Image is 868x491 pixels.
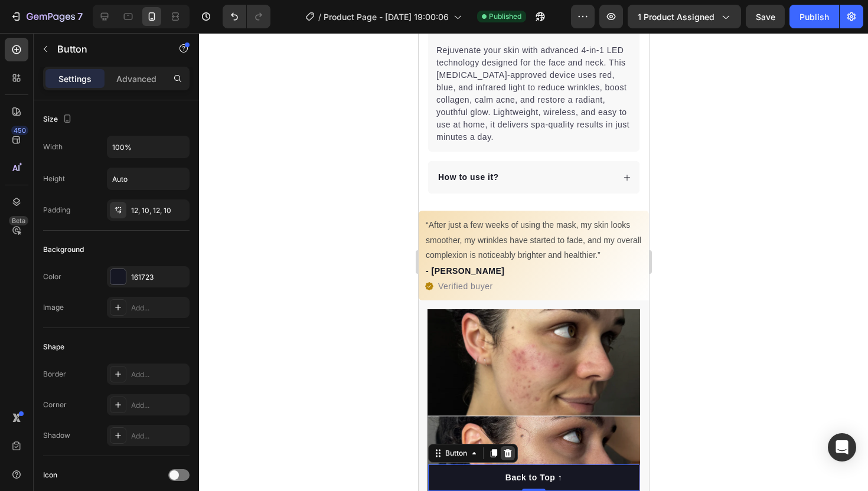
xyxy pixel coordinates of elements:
div: Add... [131,303,187,313]
div: Back to Top ↑ [87,438,143,451]
div: Shadow [43,430,70,441]
div: 161723 [131,272,187,283]
span: Save [756,12,775,22]
div: Background [43,244,84,255]
input: Auto [107,136,189,158]
p: Button [57,42,158,56]
input: Auto [107,168,189,189]
span: Published [489,11,521,22]
div: Shape [43,342,64,352]
div: Border [43,369,66,379]
button: 1 product assigned [628,5,741,28]
iframe: Design area [419,33,649,491]
button: Back to Top ↑ [9,431,221,458]
div: 12, 10, 12, 10 [131,205,187,216]
p: Settings [58,73,92,85]
div: Icon [43,470,57,480]
button: 7 [5,5,88,28]
div: Beta [9,216,28,225]
div: Add... [131,431,187,441]
p: 7 [77,9,83,24]
img: gempages_581716767169053411-35e51002-c586-4bf3-995d-ad0f5f506ed9.png [9,276,221,489]
button: Publish [789,5,839,28]
div: Undo/Redo [223,5,270,28]
p: Advanced [116,73,156,85]
div: Corner [43,400,67,410]
span: / [318,11,321,23]
span: Product Page - [DATE] 19:00:06 [324,11,449,23]
div: Open Intercom Messenger [828,433,856,461]
div: Color [43,271,61,282]
div: Width [43,142,63,152]
div: Height [43,174,65,184]
div: 450 [11,126,28,135]
button: Save [746,5,785,28]
div: Size [43,112,74,127]
div: Padding [43,205,70,215]
div: Add... [131,400,187,411]
div: Image [43,302,64,313]
span: 1 product assigned [638,11,714,23]
div: Publish [800,11,829,23]
div: Button [24,415,51,425]
div: Add... [131,369,187,380]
